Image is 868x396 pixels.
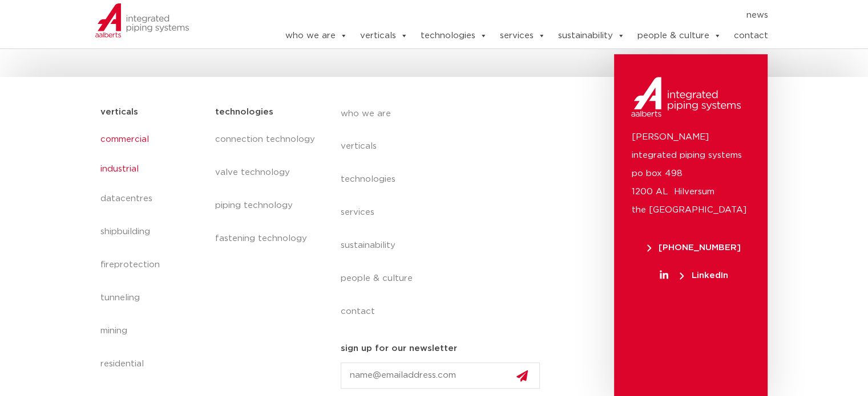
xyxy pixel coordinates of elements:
a: who we are [341,97,550,130]
a: verticals [341,130,550,163]
a: commercial [100,123,204,156]
nav: Menu [100,123,204,381]
a: technologies [341,163,550,196]
a: industrial [100,156,204,182]
a: sustainability [558,25,624,47]
a: sustainability [341,229,550,262]
a: services [499,25,545,47]
a: datacentres [100,182,204,215]
a: contact [341,295,550,328]
input: name@emailaddress.com [341,362,540,389]
nav: Menu [250,6,768,25]
a: [PHONE_NUMBER] [631,243,756,252]
h5: verticals [100,103,138,121]
p: [PERSON_NAME] integrated piping systems po box 498 1200 AL Hilversum the [GEOGRAPHIC_DATA] [631,128,750,219]
a: piping technology [215,189,317,222]
img: send.svg [516,370,528,382]
a: who we are [285,25,347,47]
a: services [341,196,550,229]
nav: Menu [341,97,550,329]
a: mining [100,315,204,348]
h5: sign up for our newsletter [341,340,457,358]
nav: Menu [215,123,317,255]
h5: technologies [215,103,273,121]
a: LinkedIn [631,271,756,280]
a: tunneling [100,281,204,315]
a: valve technology [215,156,317,189]
a: fireprotection [100,248,204,281]
a: fastening technology [215,222,317,255]
a: shipbuilding [100,215,204,248]
a: connection technology [215,123,317,156]
a: verticals [360,25,407,47]
a: people & culture [341,262,550,295]
a: news [746,6,768,25]
a: technologies [420,25,487,47]
a: contact [733,25,768,47]
a: residential [100,348,204,381]
a: people & culture [637,25,721,47]
span: LinkedIn [680,271,728,280]
span: [PHONE_NUMBER] [647,243,741,252]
